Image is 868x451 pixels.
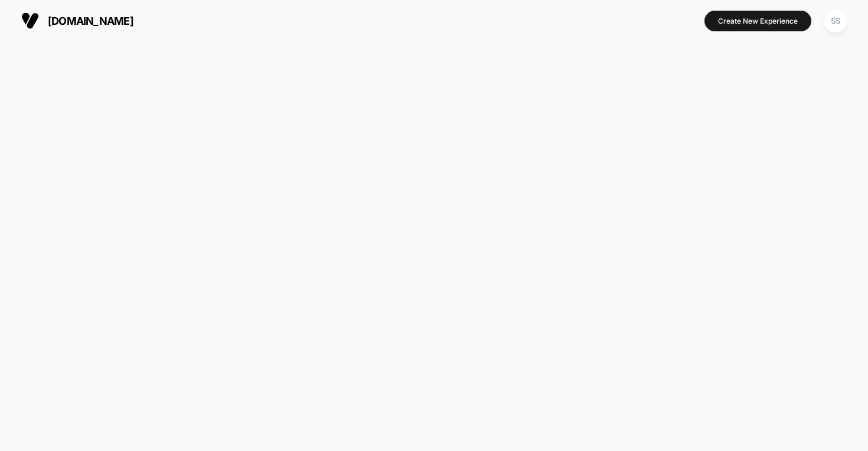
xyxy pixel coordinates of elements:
[704,11,811,31] button: Create New Experience
[48,15,133,27] span: [DOMAIN_NAME]
[18,11,137,30] button: [DOMAIN_NAME]
[21,12,39,30] img: Visually logo
[820,9,850,33] button: SS
[824,9,847,33] div: SS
